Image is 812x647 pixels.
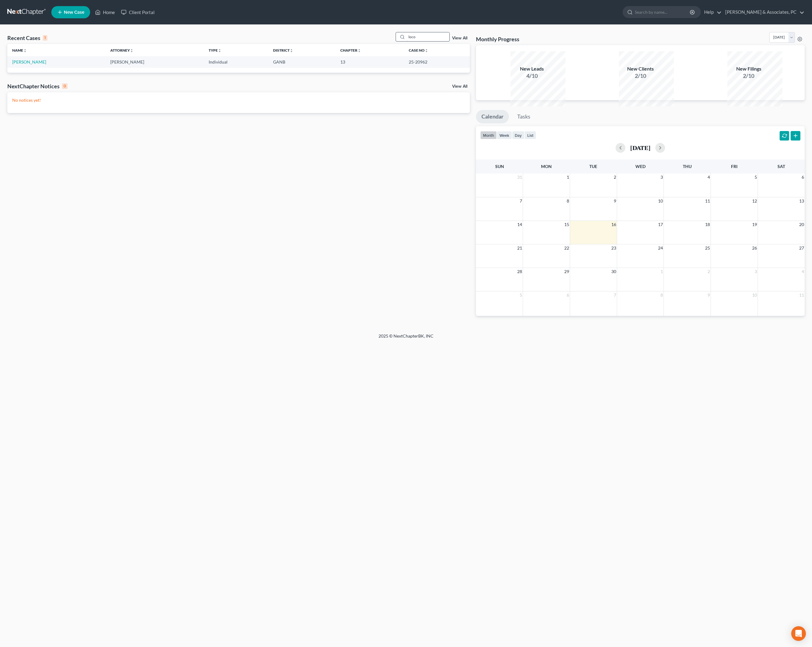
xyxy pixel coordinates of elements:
[335,56,404,68] td: 13
[683,164,692,169] span: Thu
[340,48,361,53] a: Chapterunfold_more
[660,174,664,181] span: 3
[512,110,536,123] a: Tasks
[517,244,523,252] span: 21
[799,244,805,252] span: 27
[525,131,536,139] button: list
[130,49,134,53] i: unfold_more
[519,291,523,299] span: 5
[801,268,805,275] span: 4
[619,72,662,80] div: 2/10
[791,626,806,641] div: Open Intercom Messenger
[23,49,27,53] i: unfold_more
[517,221,523,228] span: 14
[566,174,570,181] span: 1
[752,291,758,299] span: 10
[635,164,646,169] span: Wed
[110,48,134,53] a: Attorneyunfold_more
[273,48,293,53] a: Districtunfold_more
[799,221,805,228] span: 20
[707,291,711,299] span: 9
[731,164,737,169] span: Fri
[541,164,552,169] span: Mon
[752,244,758,252] span: 26
[64,10,84,15] span: New Case
[660,268,664,275] span: 1
[630,144,650,151] h2: [DATE]
[425,49,428,53] i: unfold_more
[727,72,770,80] div: 2/10
[519,197,523,205] span: 7
[268,56,335,68] td: GANB
[12,59,46,64] a: [PERSON_NAME]
[566,197,570,205] span: 8
[799,291,805,299] span: 11
[12,97,465,103] p: No notices yet!
[12,48,27,53] a: Nameunfold_more
[232,333,580,344] div: 2025 © NextChapterBK, INC
[752,221,758,228] span: 19
[218,49,221,53] i: unfold_more
[105,56,203,68] td: [PERSON_NAME]
[611,221,617,228] span: 16
[510,72,553,80] div: 4/10
[611,268,617,275] span: 30
[476,35,519,43] h3: Monthly Progress
[657,244,664,252] span: 24
[660,291,664,299] span: 8
[722,7,804,18] a: [PERSON_NAME] & Associates, PC
[754,268,758,275] span: 3
[707,174,711,181] span: 4
[611,244,617,252] span: 23
[290,49,293,53] i: unfold_more
[409,48,428,53] a: Case Nounfold_more
[7,82,68,90] div: NextChapter Notices
[118,7,158,18] a: Client Portal
[92,7,118,18] a: Home
[635,6,691,18] input: Search by name...
[564,244,570,252] span: 22
[62,83,68,89] div: 0
[512,131,525,139] button: day
[204,56,268,68] td: Individual
[657,197,664,205] span: 10
[799,197,805,205] span: 13
[43,35,47,41] div: 1
[476,110,509,123] a: Calendar
[589,164,597,169] span: Tue
[495,164,504,169] span: Sun
[619,65,662,72] div: New Clients
[613,174,617,181] span: 2
[727,65,770,72] div: New Filings
[517,268,523,275] span: 28
[707,268,711,275] span: 2
[480,131,497,139] button: month
[407,32,449,41] input: Search by name...
[209,48,221,53] a: Typeunfold_more
[566,291,570,299] span: 6
[357,49,361,53] i: unfold_more
[704,244,711,252] span: 25
[704,221,711,228] span: 18
[452,36,467,40] a: View All
[613,291,617,299] span: 7
[752,197,758,205] span: 12
[777,164,785,169] span: Sat
[754,174,758,181] span: 5
[7,34,47,42] div: Recent Cases
[404,56,470,68] td: 25-20962
[701,7,722,18] a: Help
[452,84,467,89] a: View All
[564,268,570,275] span: 29
[704,197,711,205] span: 11
[497,131,512,139] button: week
[510,65,553,72] div: New Leads
[657,221,664,228] span: 17
[517,174,523,181] span: 31
[613,197,617,205] span: 9
[801,174,805,181] span: 6
[564,221,570,228] span: 15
